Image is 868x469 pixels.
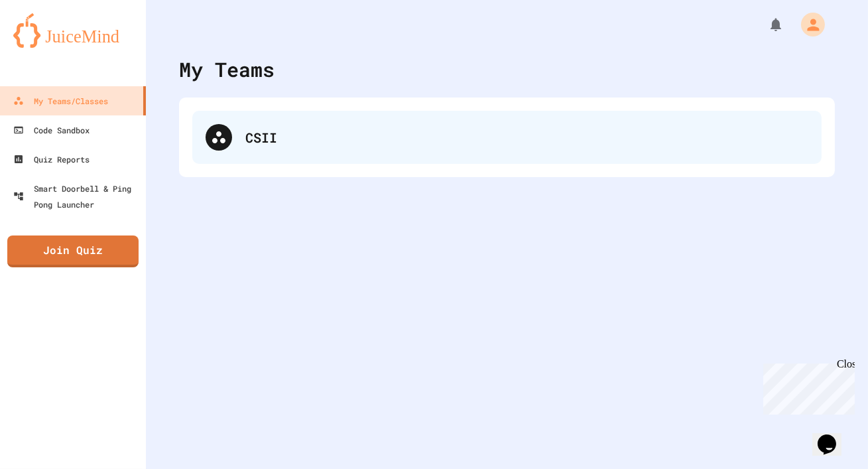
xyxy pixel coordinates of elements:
[192,111,822,164] div: CSII
[787,9,828,40] div: My Account
[812,416,855,456] iframe: chat widget
[245,127,808,147] div: CSII
[7,235,139,267] a: Join Quiz
[13,180,141,212] div: Smart Doorbell & Ping Pong Launcher
[13,93,108,109] div: My Teams/Classes
[13,151,90,167] div: Quiz Reports
[758,358,855,415] iframe: chat widget
[179,54,275,84] div: My Teams
[13,122,90,138] div: Code Sandbox
[743,13,787,36] div: My Notifications
[13,13,133,48] img: logo-orange.svg
[5,5,92,84] div: Chat with us now!Close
